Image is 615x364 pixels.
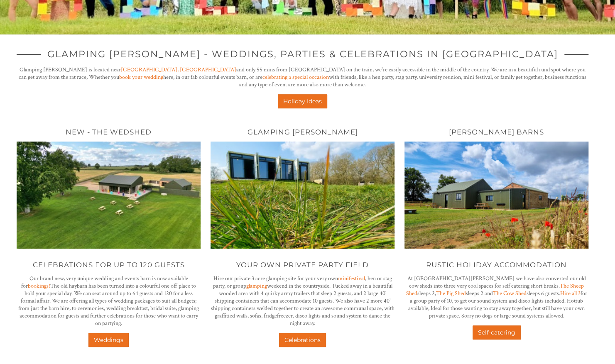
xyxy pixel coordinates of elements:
[119,73,163,81] a: book your wedding
[41,48,564,60] span: Glamping [PERSON_NAME] - Weddings, Parties & Celebrations in [GEOGRAPHIC_DATA]
[404,275,588,320] p: At [GEOGRAPHIC_DATA][PERSON_NAME] we have also converted our old cow sheds into three very cool s...
[493,290,527,297] a: The Cow Shed
[436,290,466,297] a: The Pig Shed
[211,261,394,269] h2: Your own private party field
[211,128,394,136] h2: Glamping [PERSON_NAME]
[211,275,394,327] p: Hire our private 3 acre glamping site for your very own , hen or stag party, or group weekend in ...
[406,282,584,297] a: The Sheep Shed
[88,333,129,347] a: Weddings
[246,282,267,290] a: glamping
[404,261,588,269] h2: Rustic holiday accommodation
[338,275,365,282] a: minifestival
[262,73,329,81] a: celebrating a special occasion
[404,142,588,248] img: 20210802_115430.original.full.jpg
[28,282,50,290] a: bookings!
[17,66,588,88] p: Glamping [PERSON_NAME] is located near and only 55 mins from [GEOGRAPHIC_DATA] on the train, we'r...
[17,128,201,136] h2: NEW - The Wedshed
[121,66,236,73] a: [GEOGRAPHIC_DATA], [GEOGRAPHIC_DATA]
[17,275,201,327] p: Our brand new, very unique wedding and events barn is now available for The old haybarn has been ...
[560,290,581,297] a: Hire all 3
[17,261,201,269] h2: Celebrations for up to 120 guests
[17,142,201,248] img: Wedshed_from_above.full.jpg
[278,94,327,108] a: Holiday Ideas
[279,333,326,347] a: Celebrations
[211,142,394,248] img: Glamping_T.full.jpg
[404,128,588,136] h2: [PERSON_NAME] Barns
[473,325,521,340] a: Self-catering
